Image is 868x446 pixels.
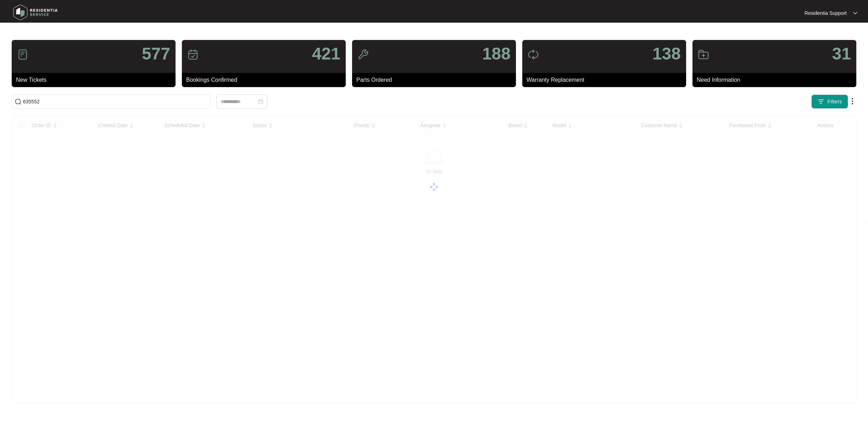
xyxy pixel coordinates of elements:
[811,95,848,109] button: filter iconFilters
[16,76,176,84] p: New Tickets
[848,97,857,105] img: dropdown arrow
[527,76,686,84] p: Warranty Replacement
[805,10,847,17] p: Residentia Support
[482,45,511,62] p: 188
[356,76,516,84] p: Parts Ordered
[832,45,851,62] p: 31
[23,98,207,105] input: Search by Order Id, Assignee Name, Customer Name, Brand and Model
[652,45,681,62] p: 138
[698,49,709,60] img: icon
[17,49,28,60] img: icon
[187,49,199,60] img: icon
[357,49,369,60] img: icon
[528,49,539,60] img: icon
[697,76,856,84] p: Need Information
[817,98,824,105] img: filter icon
[11,2,60,23] img: residentia service logo
[853,11,857,15] img: dropdown arrow
[186,76,346,84] p: Bookings Confirmed
[312,45,340,62] p: 421
[15,98,22,105] img: search-icon
[142,45,170,62] p: 577
[827,98,842,105] span: Filters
